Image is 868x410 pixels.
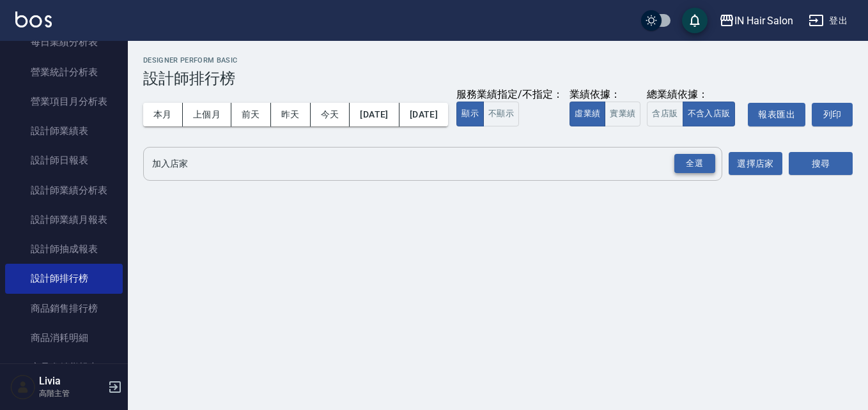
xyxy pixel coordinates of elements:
a: 商品進銷貨報表 [5,353,123,382]
button: 今天 [311,103,350,126]
div: IN Hair Salon [734,13,793,29]
button: IN Hair Salon [714,8,798,34]
button: 不含入店販 [683,102,736,126]
a: 設計師日報表 [5,146,123,175]
button: 顯示 [456,102,484,126]
a: 商品銷售排行榜 [5,294,123,323]
a: 商品消耗明細 [5,323,123,353]
div: 全選 [674,154,715,174]
button: 搜尋 [789,152,853,176]
div: 業績依據： [570,88,640,102]
div: 服務業績指定/不指定： [456,88,563,102]
button: [DATE] [399,103,448,126]
a: 每日業績分析表 [5,27,123,57]
button: 含店販 [647,102,683,126]
button: [DATE] [350,103,399,126]
button: 虛業績 [570,102,605,126]
button: 登出 [803,9,853,33]
h2: Designer Perform Basic [143,56,853,65]
a: 設計師排行榜 [5,264,123,293]
button: 前天 [231,103,271,126]
button: 本月 [143,103,183,126]
p: 高階主管 [39,388,104,399]
a: 設計師業績月報表 [5,205,123,234]
img: Logo [15,11,52,27]
div: 總業績依據： [647,88,741,102]
button: 昨天 [271,103,311,126]
a: 設計師業績分析表 [5,176,123,205]
button: 列印 [812,103,853,126]
a: 營業項目月分析表 [5,87,123,116]
img: Person [10,374,36,400]
button: 實業績 [605,102,640,126]
button: 報表匯出 [748,103,805,126]
a: 營業統計分析表 [5,57,123,87]
h5: Livia [39,375,104,388]
button: 選擇店家 [729,152,782,176]
h3: 設計師排行榜 [143,70,853,87]
a: 設計師抽成報表 [5,234,123,264]
button: 不顯示 [483,102,519,126]
button: Open [672,151,718,176]
button: 上個月 [183,103,231,126]
input: 店家名稱 [149,153,697,175]
a: 設計師業績表 [5,116,123,146]
button: save [682,8,708,33]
